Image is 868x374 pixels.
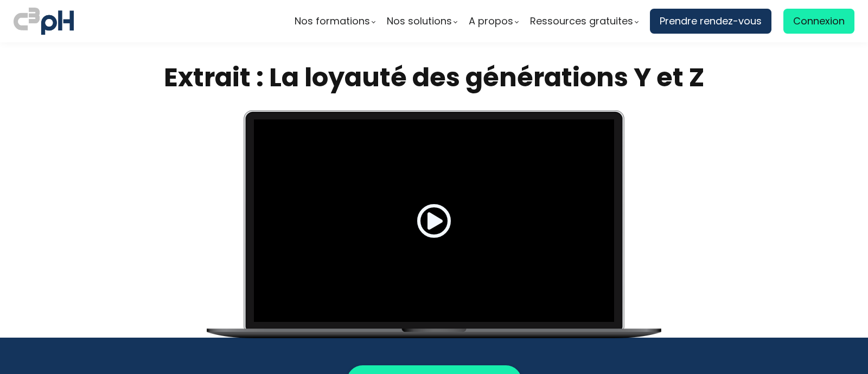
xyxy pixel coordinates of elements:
span: Connexion [793,13,845,29]
span: Nos formations [295,13,370,29]
a: Connexion [783,9,854,34]
img: logo C3PH [14,5,74,37]
span: Prendre rendez-vous [660,13,762,29]
a: Prendre rendez-vous [650,9,771,34]
span: Nos solutions [387,13,452,29]
h1: Extrait : La loyauté des générations Y et Z [130,61,738,94]
span: A propos [469,13,513,29]
span: Ressources gratuites [530,13,633,29]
